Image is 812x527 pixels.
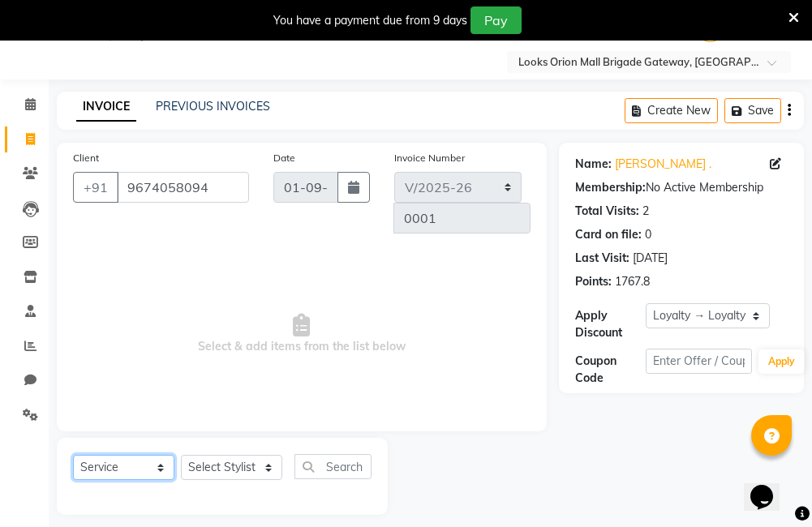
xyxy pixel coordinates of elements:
[744,462,796,511] iframe: chat widget
[156,99,270,114] a: PREVIOUS INVOICES
[273,12,467,29] div: You have a payment due from 9 days
[642,203,649,220] div: 2
[575,226,642,243] div: Card on file:
[575,250,629,267] div: Last Visit:
[575,179,646,196] div: Membership:
[615,273,650,290] div: 1767.8
[625,98,718,123] button: Create New
[73,253,531,415] span: Select & add items from the list below
[394,151,465,165] label: Invoice Number
[73,172,118,203] button: +91
[294,454,372,479] input: Search or Scan
[470,6,522,34] button: Pay
[646,349,752,374] input: Enter Offer / Coupon Code
[615,156,711,173] a: [PERSON_NAME] .
[758,349,805,374] button: Apply
[575,156,612,173] div: Name:
[575,203,639,220] div: Total Visits:
[575,179,788,196] div: No Active Membership
[724,98,781,123] button: Save
[575,307,646,341] div: Apply Discount
[633,250,668,267] div: [DATE]
[76,92,136,122] a: INVOICE
[117,172,249,203] input: Search by Name/Mobile/Email/Code
[575,273,612,290] div: Points:
[73,151,99,165] label: Client
[273,151,295,165] label: Date
[575,353,646,387] div: Coupon Code
[645,226,651,243] div: 0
